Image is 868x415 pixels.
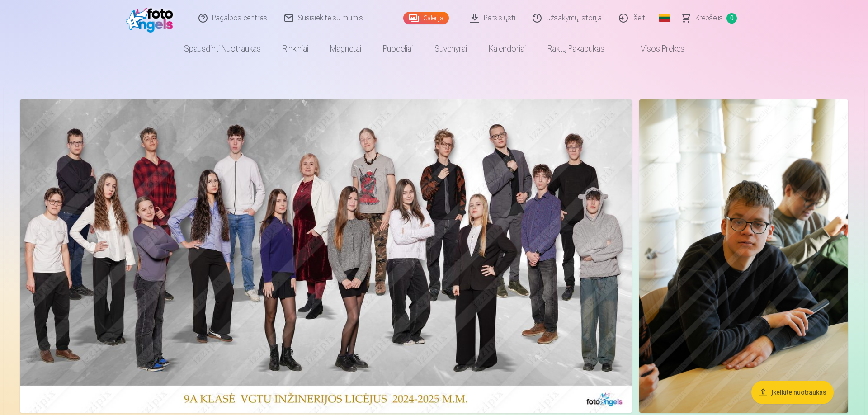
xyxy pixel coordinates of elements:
[403,12,449,24] a: Galerija
[372,36,424,61] a: Puodeliai
[319,36,372,61] a: Magnetai
[478,36,537,61] a: Kalendoriai
[695,13,723,24] span: Krepšelis
[615,36,695,61] a: Visos prekės
[751,381,834,404] button: Įkelkite nuotraukas
[726,13,737,24] span: 0
[173,36,272,61] a: Spausdinti nuotraukas
[126,4,178,33] img: /fa5
[272,36,319,61] a: Rinkiniai
[424,36,478,61] a: Suvenyrai
[537,36,615,61] a: Raktų pakabukas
